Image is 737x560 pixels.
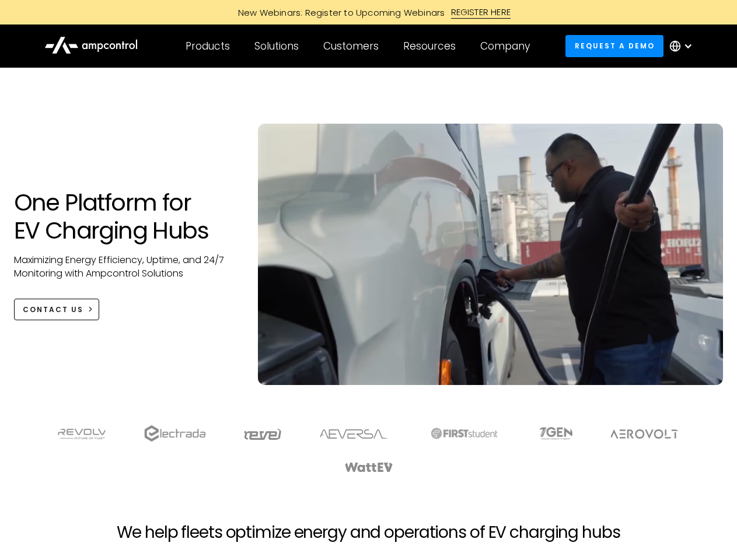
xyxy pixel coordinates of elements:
[144,425,205,442] img: electrada logo
[14,254,235,280] p: Maximizing Energy Efficiency, Uptime, and 24/7 Monitoring with Ampcontrol Solutions
[226,6,451,19] div: New Webinars: Register to Upcoming Webinars
[403,40,456,52] div: Resources
[186,40,230,52] div: Products
[117,523,620,542] h2: We help fleets optimize energy and operations of EV charging hubs
[480,40,530,52] div: Company
[323,40,379,52] div: Customers
[14,188,235,244] h1: One Platform for EV Charging Hubs
[106,6,631,19] a: New Webinars: Register to Upcoming WebinarsREGISTER HERE
[610,429,679,439] img: Aerovolt Logo
[451,6,511,19] div: REGISTER HERE
[254,40,299,52] div: Solutions
[23,304,83,315] div: CONTACT US
[344,463,393,472] img: WattEV logo
[565,35,663,57] a: Request a demo
[14,299,100,320] a: CONTACT US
